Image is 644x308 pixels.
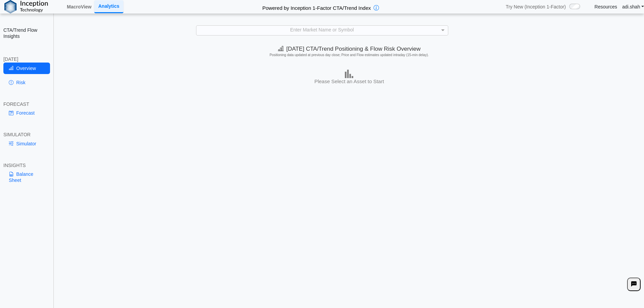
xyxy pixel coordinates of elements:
a: Balance Sheet [3,168,50,186]
div: INSIGHTS [3,162,50,168]
span: [DATE] CTA/Trend Positioning & Flow Risk Overview [278,46,421,52]
a: MacroView [64,1,94,13]
div: SIMULATOR [3,132,50,138]
img: bar-chart.png [345,70,353,78]
h3: Please Select an Asset to Start [56,78,642,85]
h2: CTA/Trend Flow Insights [3,27,50,39]
a: Resources [595,4,617,10]
a: Forecast [3,107,50,119]
h2: Powered by Inception 1-Factor CTA/Trend Index [260,2,374,11]
span: Try New (Inception 1-Factor) [506,4,566,10]
div: FORECAST [3,101,50,107]
a: Simulator [3,138,50,149]
a: Analytics [94,0,123,13]
div: Enter Market Name or Symbol [196,26,448,35]
a: Overview [3,63,50,74]
div: [DATE] [3,56,50,62]
a: Risk [3,77,50,88]
h5: Positioning data updated at previous day close; Price and Flow estimates updated intraday (15-min... [57,53,641,57]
